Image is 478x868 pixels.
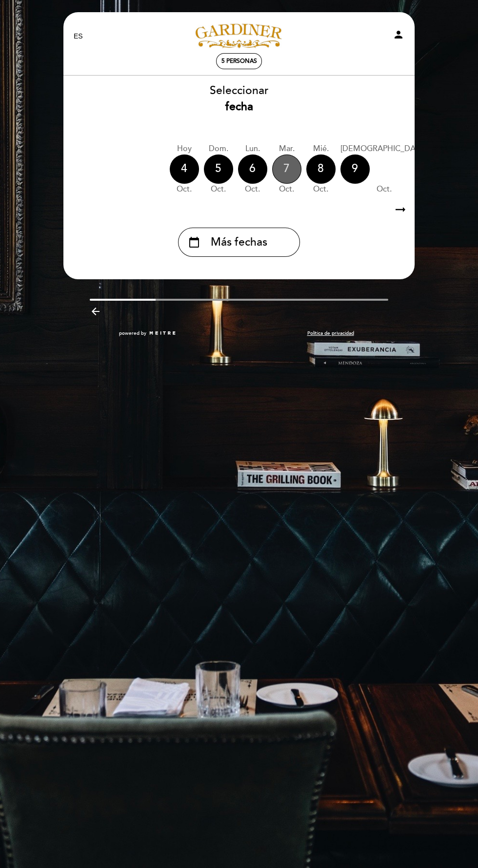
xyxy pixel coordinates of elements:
[204,184,233,195] div: oct.
[225,100,253,114] b: fecha
[393,29,404,40] i: person
[238,154,267,184] div: 6
[221,58,257,65] span: 5 personas
[306,184,336,195] div: oct.
[306,143,336,154] div: mié.
[178,23,300,50] a: [PERSON_NAME]
[272,184,301,195] div: oct.
[204,154,233,184] div: 5
[63,83,415,115] div: Seleccionar
[393,199,408,220] i: arrow_right_alt
[393,29,404,43] button: person
[272,154,301,184] div: 7
[170,154,199,184] div: 4
[238,184,267,195] div: oct.
[90,306,101,317] i: arrow_backward
[211,234,267,251] span: Más fechas
[340,184,428,195] div: oct.
[204,143,233,154] div: dom.
[272,143,301,154] div: mar.
[170,143,199,154] div: Hoy
[238,143,267,154] div: lun.
[149,331,177,336] img: MEITRE
[119,330,177,337] a: powered by
[307,330,354,337] a: Política de privacidad
[340,154,370,184] div: 9
[306,154,336,184] div: 8
[188,234,200,251] i: calendar_today
[340,143,428,154] div: [DEMOGRAPHIC_DATA].
[170,184,199,195] div: oct.
[119,330,146,337] span: powered by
